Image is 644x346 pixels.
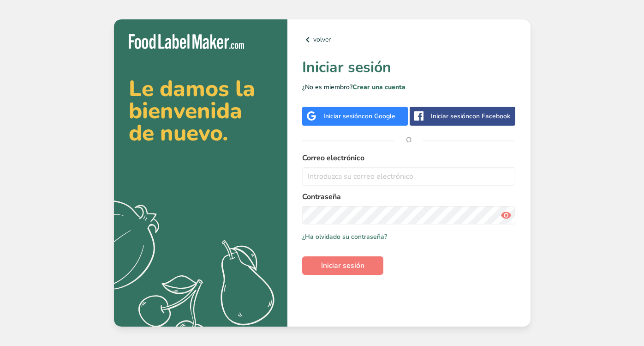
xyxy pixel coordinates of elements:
[395,126,423,154] span: O
[321,260,364,271] span: Iniciar sesión
[302,167,516,186] input: Introduzca su correo electrónico
[129,34,244,49] img: Food Label Maker
[323,111,395,121] div: Iniciar sesión
[302,152,516,164] label: Correo electrónico
[302,232,387,242] a: ¿Ha olvidado su contraseña?
[302,82,516,92] p: ¿No es miembro?
[431,111,510,121] div: Iniciar sesión
[302,191,516,202] label: Contraseña
[129,78,273,144] h2: Le damos la bienvenida de nuevo.
[302,34,516,45] a: volver
[469,112,510,121] span: con Facebook
[302,56,516,79] h1: Iniciar sesión
[352,83,405,91] a: Crear una cuenta
[362,112,395,121] span: con Google
[302,256,383,275] button: Iniciar sesión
